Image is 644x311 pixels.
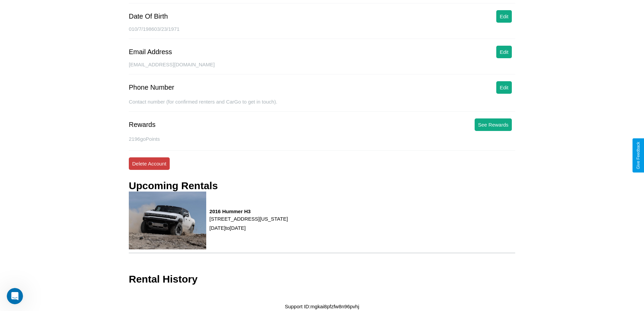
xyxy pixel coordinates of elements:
h3: Upcoming Rentals [129,180,218,192]
div: Date Of Birth [129,13,168,20]
div: Email Address [129,48,172,56]
p: Support ID: mgkai8pfzfw8n96pvhj [285,302,359,311]
h3: 2016 Hummer H3 [210,208,288,214]
button: Edit [496,46,512,58]
p: 2196 goPoints [129,134,515,143]
button: Edit [496,10,512,23]
div: Contact number (for confirmed renters and CarGo to get in touch). [129,99,515,112]
h3: Rental History [129,273,197,285]
div: Give Feedback [636,142,641,169]
img: rental [129,192,206,249]
button: Edit [496,81,512,94]
button: See Rewards [475,118,512,131]
div: Rewards [129,121,156,129]
p: [DATE] to [DATE] [210,223,288,232]
div: [EMAIL_ADDRESS][DOMAIN_NAME] [129,62,515,74]
iframe: Intercom live chat [7,288,23,304]
p: [STREET_ADDRESS][US_STATE] [210,214,288,223]
div: 010/7/198603/23/1971 [129,26,515,39]
button: Delete Account [129,157,170,170]
div: Phone Number [129,84,174,91]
